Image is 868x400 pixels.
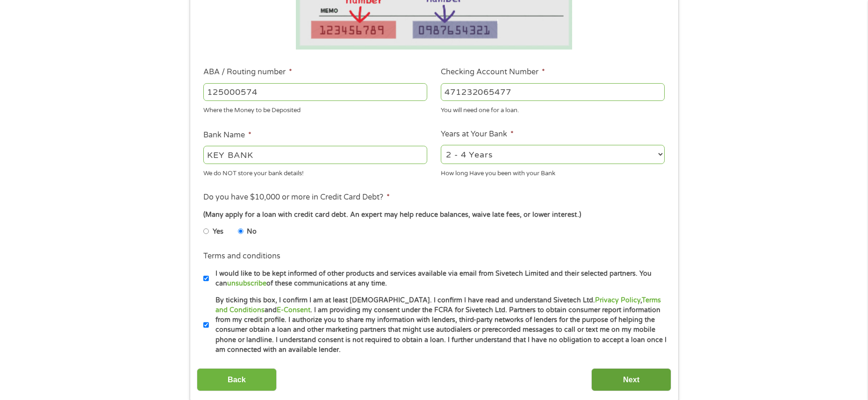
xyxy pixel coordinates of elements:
[203,193,390,202] label: Do you have $10,000 or more in Credit Card Debt?
[441,103,665,115] div: You will need one for a loan.
[441,129,514,139] label: Years at Your Bank
[227,279,266,287] a: unsubscribe
[203,83,427,101] input: 263177916
[441,165,665,178] div: How long Have you been with your Bank
[277,306,310,314] a: E-Consent
[591,368,671,391] input: Next
[441,83,665,101] input: 345634636
[197,368,277,391] input: Back
[209,295,667,355] label: By ticking this box, I confirm I am at least [DEMOGRAPHIC_DATA]. I confirm I have read and unders...
[203,251,280,261] label: Terms and conditions
[203,130,251,140] label: Bank Name
[203,103,427,115] div: Where the Money to be Deposited
[203,67,292,77] label: ABA / Routing number
[595,296,640,304] a: Privacy Policy
[441,67,545,77] label: Checking Account Number
[213,227,223,237] label: Yes
[215,296,661,314] a: Terms and Conditions
[203,165,427,178] div: We do NOT store your bank details!
[203,210,664,220] div: (Many apply for a loan with credit card debt. An expert may help reduce balances, waive late fees...
[209,269,667,289] label: I would like to be kept informed of other products and services available via email from Sivetech...
[247,227,257,237] label: No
